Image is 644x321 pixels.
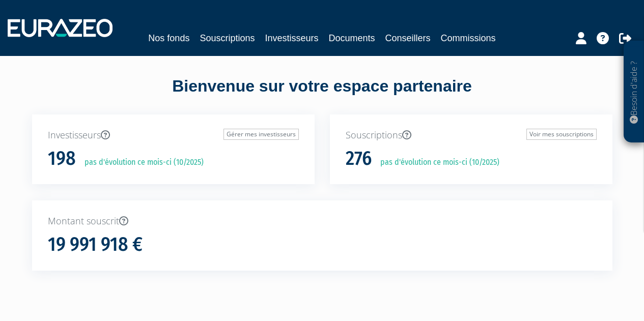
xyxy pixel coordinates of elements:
[148,31,189,45] a: Nos fonds
[200,31,255,45] a: Souscriptions
[628,46,640,138] p: Besoin d'aide ?
[373,157,499,168] p: pas d'évolution ce mois-ci (10/2025)
[48,234,143,255] h1: 19 991 918 €
[48,215,597,228] p: Montant souscrit
[48,148,76,169] h1: 198
[385,31,431,45] a: Conseillers
[346,148,372,169] h1: 276
[346,129,597,142] p: Souscriptions
[441,31,496,45] a: Commissions
[77,157,204,168] p: pas d'évolution ce mois-ci (10/2025)
[526,129,597,140] a: Voir mes souscriptions
[265,31,318,45] a: Investisseurs
[24,75,620,114] div: Bienvenue sur votre espace partenaire
[48,129,299,142] p: Investisseurs
[223,129,299,140] a: Gérer mes investisseurs
[329,31,375,45] a: Documents
[8,19,113,37] img: 1732889491-logotype_eurazeo_blanc_rvb.png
